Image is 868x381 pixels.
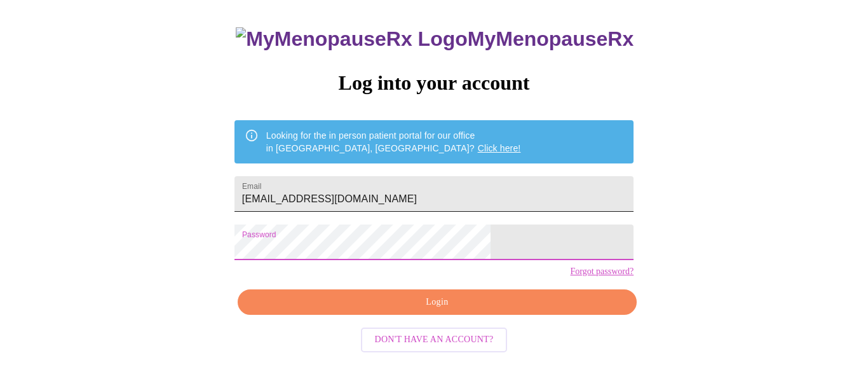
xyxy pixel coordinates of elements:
h3: Log into your account [234,71,634,95]
span: Login [252,294,622,310]
div: Looking for the in person patient portal for our office in [GEOGRAPHIC_DATA], [GEOGRAPHIC_DATA]? [266,124,521,160]
img: MyMenopauseRx Logo [236,27,467,51]
button: Login [238,289,637,315]
button: Don't have an account? [361,328,508,352]
h3: MyMenopauseRx [236,27,634,51]
a: Click here! [478,143,521,153]
a: Forgot password? [570,267,634,277]
a: Don't have an account? [358,333,511,344]
span: Don't have an account? [375,332,494,348]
